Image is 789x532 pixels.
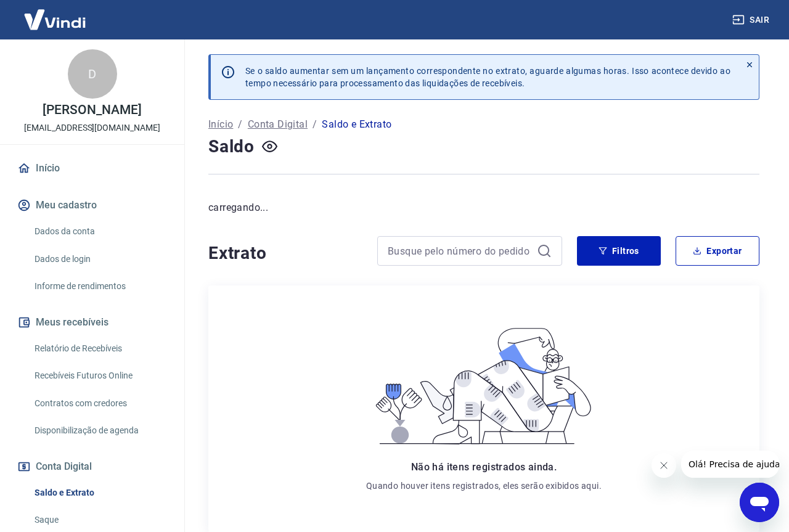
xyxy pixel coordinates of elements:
h4: Extrato [208,241,362,266]
p: / [313,117,317,132]
p: Saldo e Extrato [322,117,391,132]
p: Quando houver itens registrados, eles serão exibidos aqui. [366,480,602,492]
button: Meus recebíveis [15,309,170,336]
div: D [68,49,117,99]
iframe: Fechar mensagem [652,453,676,478]
button: Sair [730,9,774,31]
a: Relatório de Recebíveis [30,336,170,361]
img: Vindi [15,1,95,38]
button: Filtros [577,236,661,266]
p: / [238,117,242,132]
p: Se o saldo aumentar sem um lançamento correspondente no extrato, aguarde algumas horas. Isso acon... [245,65,730,89]
a: Início [208,117,233,132]
a: Disponibilização de agenda [30,418,170,443]
a: Início [15,155,170,182]
button: Exportar [676,236,759,266]
span: Olá! Precisa de ajuda? [7,9,104,18]
a: Conta Digital [248,117,308,132]
p: carregando... [208,200,759,215]
iframe: Mensagem da empresa [681,451,779,478]
button: Conta Digital [15,453,170,480]
button: Meu cadastro [15,192,170,219]
a: Recebíveis Futuros Online [30,363,170,388]
p: [PERSON_NAME] [43,104,141,117]
iframe: Botão para abrir a janela de mensagens [740,483,779,522]
a: Saldo e Extrato [30,480,170,505]
p: [EMAIL_ADDRESS][DOMAIN_NAME] [24,121,160,134]
h4: Saldo [208,134,255,159]
a: Dados da conta [30,219,170,244]
span: Não há itens registrados ainda. [411,461,557,473]
input: Busque pelo número do pedido [388,242,532,260]
a: Dados de login [30,247,170,272]
a: Contratos com credores [30,391,170,416]
a: Informe de rendimentos [30,274,170,299]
